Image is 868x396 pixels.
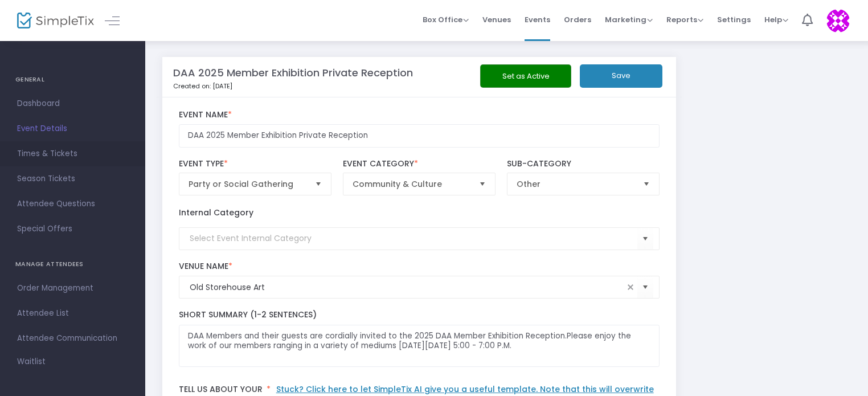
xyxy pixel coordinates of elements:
[17,121,128,136] span: Event Details
[179,207,253,219] label: Internal Category
[764,14,788,25] span: Help
[173,81,501,91] p: Created on: [DATE]
[638,173,654,195] button: Select
[15,68,130,91] h4: GENERAL
[17,281,128,296] span: Order Management
[474,173,490,195] button: Select
[666,14,703,25] span: Reports
[353,178,470,190] span: Community & Culture
[605,14,653,25] span: Marketing
[717,5,751,34] span: Settings
[17,356,46,368] span: Waitlist
[17,306,128,321] span: Attendee List
[343,159,496,169] label: Event Category
[17,197,128,211] span: Attendee Questions
[17,146,128,161] span: Times & Tickets
[580,64,662,88] button: Save
[179,110,660,120] label: Event Name
[507,159,660,169] label: Sub-Category
[310,173,326,195] button: Select
[525,5,550,34] span: Events
[179,159,332,169] label: Event Type
[179,124,660,148] input: Enter Event Name
[17,331,128,346] span: Attendee Communication
[17,172,128,186] span: Season Tickets
[482,5,511,34] span: Venues
[637,276,653,299] button: Select
[637,227,653,250] button: Select
[564,5,591,34] span: Orders
[190,281,624,293] input: Select Venue
[190,232,638,244] input: Select Event Internal Category
[173,65,413,80] m-panel-title: DAA 2025 Member Exhibition Private Reception
[480,64,571,88] button: Set as Active
[624,280,637,294] span: clear
[517,178,634,190] span: Other
[179,262,660,272] label: Venue Name
[423,14,469,25] span: Box Office
[17,222,128,236] span: Special Offers
[15,253,130,276] h4: MANAGE ATTENDEES
[189,178,306,190] span: Party or Social Gathering
[17,96,128,111] span: Dashboard
[179,309,317,320] span: Short Summary (1-2 Sentences)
